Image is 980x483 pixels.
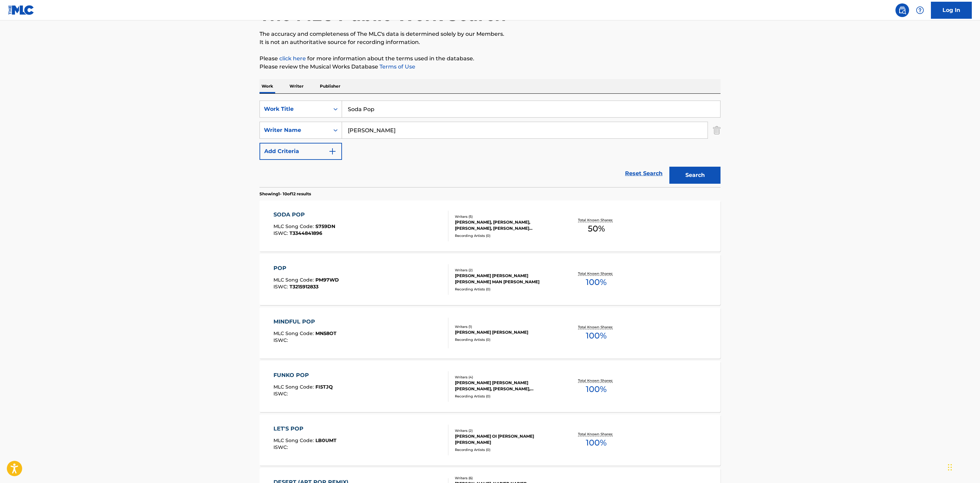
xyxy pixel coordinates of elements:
[931,2,972,19] a: Log In
[273,277,315,283] span: MLC Song Code :
[578,324,614,330] p: Total Known Shares:
[378,63,415,70] a: Terms of Use
[259,254,721,305] a: POPMLC Song Code:PM97WDISWC:T3215912833Writers (2)[PERSON_NAME] [PERSON_NAME] [PERSON_NAME] MAN [...
[455,233,558,238] div: Recording Artists ( 0 )
[273,337,289,343] span: ISWC :
[455,447,558,452] div: Recording Artists ( 0 )
[455,476,558,481] div: Writers ( 6 )
[259,63,721,71] p: Please review the Musical Works Database
[273,230,289,236] span: ISWC :
[578,217,614,223] p: Total Known Shares:
[259,143,342,160] button: Add Criteria
[586,383,607,395] span: 100 %
[315,330,337,336] span: MN58OT
[259,191,311,197] p: Showing 1 - 10 of 12 results
[455,273,558,285] div: [PERSON_NAME] [PERSON_NAME] [PERSON_NAME] MAN [PERSON_NAME]
[315,384,333,390] span: FI5TJQ
[273,264,339,272] div: POP
[315,223,335,229] span: S759DN
[913,3,927,17] div: Help
[259,101,721,187] form: Search Form
[279,55,306,62] a: click here
[273,444,289,450] span: ISWC :
[259,200,721,252] a: SODA POPMLC Song Code:S759DNISWC:T3344841896Writers (5)[PERSON_NAME], [PERSON_NAME], [PERSON_NAME...
[318,79,342,93] p: Publisher
[289,230,322,236] span: T3344841896
[895,3,909,17] a: Public Search
[273,371,333,379] div: FUNKO POP
[946,450,980,483] iframe: Chat Widget
[259,55,721,63] p: Please for more information about the terms used in the database.
[455,337,558,342] div: Recording Artists ( 0 )
[328,147,337,155] img: 9d2ae6d4665cec9f34b9.svg
[259,307,721,359] a: MINDFUL POPMLC Song Code:MN58OTISWC:Writers (1)[PERSON_NAME] [PERSON_NAME]Recording Artists (0)To...
[578,271,614,276] p: Total Known Shares:
[948,457,952,478] div: Drag
[586,330,607,342] span: 100 %
[273,211,335,219] div: SODA POP
[455,428,558,433] div: Writers ( 2 )
[273,391,289,397] span: ISWC :
[586,437,607,449] span: 100 %
[259,414,721,466] a: LET'S POPMLC Song Code:LB0UMTISWC:Writers (2)[PERSON_NAME] OI [PERSON_NAME] [PERSON_NAME]Recordin...
[455,375,558,380] div: Writers ( 4 )
[916,6,924,14] img: help
[898,6,906,14] img: search
[273,223,315,229] span: MLC Song Code :
[259,361,721,412] a: FUNKO POPMLC Song Code:FI5TJQISWC:Writers (4)[PERSON_NAME] [PERSON_NAME] [PERSON_NAME], [PERSON_N...
[455,433,558,446] div: [PERSON_NAME] OI [PERSON_NAME] [PERSON_NAME]
[259,79,275,93] p: Work
[287,79,306,93] p: Writer
[455,214,558,219] div: Writers ( 5 )
[273,425,337,433] div: LET'S POP
[669,167,721,184] button: Search
[622,166,666,181] a: Reset Search
[273,384,315,390] span: MLC Song Code :
[273,437,315,443] span: MLC Song Code :
[289,284,318,290] span: T3215912833
[259,38,721,46] p: It is not an authoritative source for recording information.
[455,324,558,329] div: Writers ( 1 )
[264,126,325,134] div: Writer Name
[455,380,558,392] div: [PERSON_NAME] [PERSON_NAME] [PERSON_NAME], [PERSON_NAME], [PERSON_NAME]
[8,5,34,15] img: MLC Logo
[455,219,558,231] div: [PERSON_NAME], [PERSON_NAME], [PERSON_NAME], [PERSON_NAME] [PERSON_NAME], [PERSON_NAME]
[315,277,339,283] span: PM97WD
[455,329,558,335] div: [PERSON_NAME] [PERSON_NAME]
[273,318,337,326] div: MINDFUL POP
[455,394,558,399] div: Recording Artists ( 0 )
[273,330,315,336] span: MLC Song Code :
[259,30,721,38] p: The accuracy and completeness of The MLC's data is determined solely by our Members.
[455,287,558,292] div: Recording Artists ( 0 )
[713,122,721,139] img: Delete Criterion
[586,276,607,288] span: 100 %
[588,223,605,235] span: 50 %
[455,268,558,273] div: Writers ( 2 )
[315,437,337,443] span: LB0UMT
[578,378,614,383] p: Total Known Shares:
[273,284,289,290] span: ISWC :
[264,105,325,113] div: Work Title
[578,432,614,437] p: Total Known Shares:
